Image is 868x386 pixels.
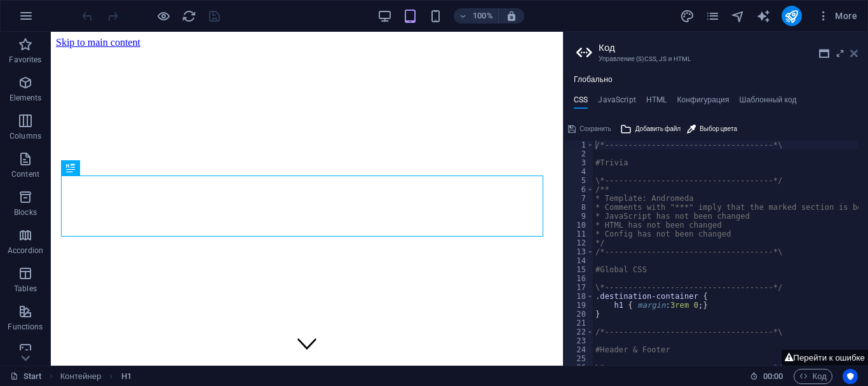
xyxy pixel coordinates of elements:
h3: Управление (S)CSS, JS и HTML [599,53,832,65]
font: Tables [14,284,37,293]
font: Functions [8,322,43,331]
h4: JavaScript [598,95,635,109]
div: 1 [564,141,594,149]
font: 100% [473,11,492,20]
div: 25 [564,354,594,363]
i: Перезагрузить страницу [182,9,196,24]
div: 22 [564,327,594,336]
div: 21 [564,319,594,327]
font: More [835,11,857,21]
div: 16 [564,274,594,283]
div: 4 [564,167,594,176]
button: publish [782,6,802,26]
h4: HTML [646,95,667,109]
span: Добавить файл [635,121,681,137]
div: 17 [564,283,594,292]
button: Код [794,369,832,384]
div: 18 [564,292,594,301]
div: 24 [564,345,594,354]
font: Content [11,170,39,179]
h4: Шаблонный код [740,95,797,109]
button: reload [181,8,196,24]
h6: Время сеанса [750,369,783,384]
span: Щелкните, чтобы выбрать. Дважды щелкните, чтобы изменить [60,369,102,384]
font: Accordion [8,246,43,255]
span: Выбор цвета [700,121,737,137]
div: 19 [564,301,594,310]
div: 14 [564,256,594,265]
div: 26 [564,363,594,372]
span: : [772,371,774,381]
div: 7 [564,194,594,203]
i: Дизайн (Ctrl+Alt+Y) [680,9,695,24]
button: Добавить файл [618,121,682,137]
button: 100% [454,8,499,24]
h4: CSS [574,95,588,109]
span: Щелкните, чтобы выбрать. Дважды щелкните, чтобы изменить [121,369,132,384]
div: 11 [564,230,594,238]
font: Favorites [9,55,41,64]
h4: Конфигурация [677,95,729,109]
font: Columns [10,132,41,141]
div: 8 [564,203,594,212]
font: Blocks [14,208,37,217]
div: 10 [564,221,594,230]
nav: breadcrumb [60,369,132,384]
button: text_generator [756,8,771,24]
div: 9 [564,212,594,221]
button: design [680,8,695,24]
div: 3 [564,158,594,167]
div: 5 [564,176,594,185]
button: More [812,6,862,26]
i: Опубликовать [784,9,799,24]
i: Навигатор [731,9,745,24]
a: Щелкните для отмены выбора. Дважды щелкните, чтобы открыть Страницы [10,369,42,384]
div: 13 [564,247,594,256]
span: Код [799,369,827,384]
button: navigator [731,8,746,24]
h4: Глобально [574,75,613,85]
button: Usercentrics [843,369,858,384]
div: 6 [564,185,594,194]
font: Elements [10,93,42,102]
span: 00 00 [763,369,783,384]
i: AI Writer [756,9,771,24]
div: 23 [564,336,594,345]
i: Страницы (Ctrl+Alt+S) [705,9,720,24]
button: Выбор цвета [685,121,739,137]
div: 2 [564,149,594,158]
a: Skip to main content [5,5,90,16]
div: 15 [564,265,594,274]
button: Перейти к ошибке [782,350,868,366]
button: Нажмите здесь, чтобы выйти из режима предварительного просмотра и продолжить редактирование [156,8,171,24]
div: 20 [564,310,594,319]
h2: Код [599,42,858,53]
i: При изменении размера уровень масштабирования подстраивается автоматически в соответствии с выбра... [506,10,517,22]
div: 12 [564,238,594,247]
button: pages [705,8,721,24]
